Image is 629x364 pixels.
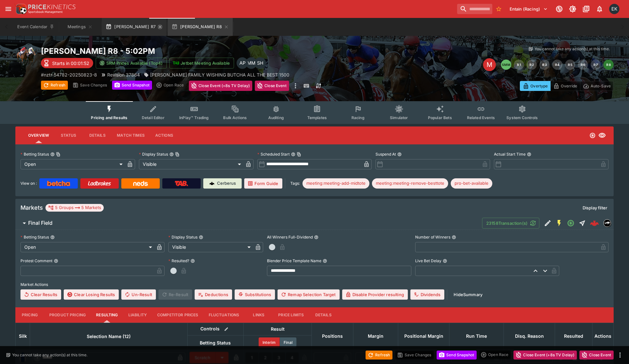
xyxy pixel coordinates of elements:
[168,258,189,263] p: Resulted?
[312,323,353,350] th: Positions
[246,57,257,69] div: Michela Marris
[193,339,238,347] span: Betting Status
[20,242,154,252] div: Open
[41,81,68,90] button: Refresh
[20,289,61,300] button: Clear Results
[91,115,127,120] span: Pricing and Results
[168,234,198,240] p: Display Status
[397,152,402,157] button: Suspend At
[577,217,588,229] button: Straight
[542,217,553,229] button: Edit Detail
[88,181,111,186] img: Ladbrokes
[506,4,552,14] button: Select Tenant
[273,307,309,323] button: Price Limits
[565,60,575,70] button: R5
[133,181,148,186] img: Neds
[139,159,243,169] div: Visible
[48,204,101,212] div: 5 Groups 5 Markets
[54,128,83,143] button: Status
[567,219,575,227] svg: Open
[520,81,551,91] button: Overtype
[307,115,327,120] span: Templates
[155,81,186,90] div: split button
[390,115,408,120] span: Simulator
[593,323,614,350] th: Actions
[302,178,369,189] div: Betting Target: cerberus
[28,11,63,13] img: Sportsbook Management
[28,220,52,226] h6: Final Field
[20,258,52,263] p: Protest Comment
[257,151,290,157] p: Scheduled Start
[52,60,89,67] p: Starts in 00:01:52
[552,60,562,70] button: R4
[527,60,537,70] button: R2
[594,3,605,15] button: Notifications
[12,352,87,358] p: You cannot take any action(s) at this time.
[297,152,301,157] button: Copy To Clipboard
[467,115,495,120] span: Related Events
[579,203,611,213] button: Display filter
[237,57,248,69] div: Allan Pollitt
[437,351,477,360] button: Send Snapshot
[410,289,444,300] button: Dividends
[150,128,179,143] button: Actions
[501,60,614,70] nav: pagination navigation
[203,178,242,189] a: Cerberus
[169,58,234,69] button: Jetbet Meeting Available
[535,46,610,52] p: You cannot take any action(s) at this time.
[209,181,214,186] img: Cerberus
[16,323,30,350] th: Silk
[50,235,55,239] button: Betting Status
[56,152,60,157] button: Copy To Clipboard
[158,289,192,300] span: Re-Result
[14,3,27,15] img: PriceKinetics Logo
[150,71,289,78] p: [PERSON_NAME] FAMILY WISHING BUTCHA ALL THE BEST 1500
[112,128,150,143] button: Match Times
[223,115,247,120] span: Bulk Actions
[451,180,492,187] span: pro-bet-available
[20,280,609,289] label: Market Actions
[530,83,548,89] p: Overtype
[244,178,282,189] a: Form Guide
[616,351,624,359] button: more
[169,152,174,157] button: Display StatusCopy To Clipboard
[588,217,601,230] a: 490ce392-2649-44b3-b0c4-e1ce6049ccb6
[217,180,236,187] p: Cerberus
[144,71,289,78] div: CHITTICK FAMILY WISHING BUTCHA ALL THE BEST 1500
[173,60,179,66] img: jetbet-logo.svg
[415,234,450,240] p: Number of Winners
[121,289,156,300] button: Un-Result
[580,81,614,91] button: Auto-Save
[527,152,531,157] button: Actual Start Time
[482,218,539,229] button: 23158Transaction(s)
[222,325,230,333] button: Bulk edit
[579,351,614,360] button: Close Event
[290,178,300,189] label: Tags:
[291,152,295,157] button: Scheduled StartCopy To Clipboard
[102,18,166,36] button: [PERSON_NAME] R7
[561,83,577,89] p: Override
[259,337,280,348] button: Interim
[142,115,165,120] span: Detail Editor
[15,217,482,230] button: Final Field
[514,60,524,70] button: R1
[152,307,204,323] button: Competitor Prices
[244,307,273,323] button: Links
[415,258,441,263] p: Live Bet Delay
[168,242,253,252] div: Visible
[506,115,538,120] span: System Controls
[187,323,243,335] th: Controls
[501,60,511,70] button: SMM
[83,128,112,143] button: Details
[550,81,580,91] button: Override
[244,323,312,335] th: Result
[603,219,611,227] div: nztr
[513,351,577,360] button: Close Event (+8s TV Delay)
[428,115,452,120] span: Popular Bets
[353,323,398,350] th: Margin
[375,151,396,157] p: Suspend At
[323,259,327,263] button: Blender Price Template Name
[578,60,588,70] button: R6
[604,220,611,227] img: nztr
